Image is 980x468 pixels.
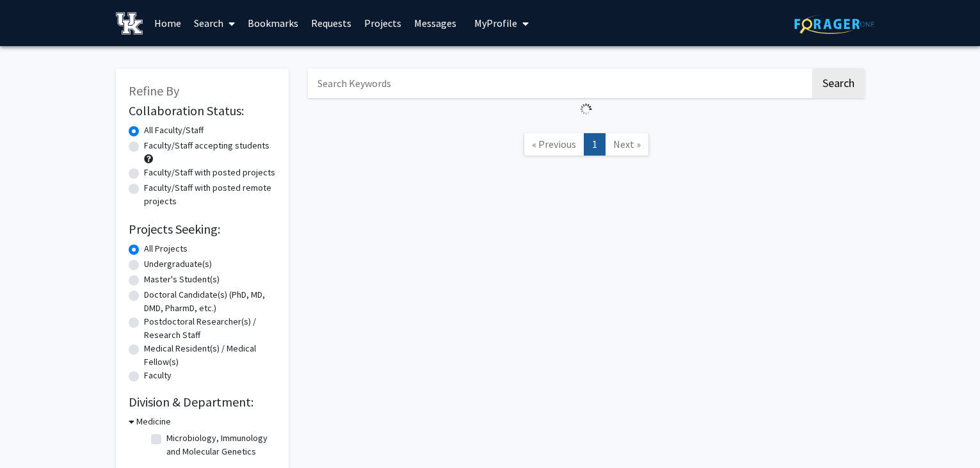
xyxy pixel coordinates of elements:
[144,242,188,255] label: All Projects
[605,133,649,156] a: Next Page
[144,369,172,382] label: Faculty
[129,222,276,237] h2: Projects Seeking:
[308,120,865,172] nav: Page navigation
[144,166,275,179] label: Faculty/Staff with posted projects
[116,12,143,35] img: University of Kentucky Logo
[144,273,220,286] label: Master's Student(s)
[308,69,810,98] input: Search Keywords
[524,133,584,156] a: Previous Page
[794,14,874,34] img: ForagerOne Logo
[129,83,179,99] span: Refine By
[241,1,305,45] a: Bookmarks
[144,288,276,315] label: Doctoral Candidate(s) (PhD, MD, DMD, PharmD, etc.)
[144,139,269,152] label: Faculty/Staff accepting students
[532,138,576,150] span: « Previous
[148,1,188,45] a: Home
[408,1,463,45] a: Messages
[305,1,358,45] a: Requests
[144,315,276,342] label: Postdoctoral Researcher(s) / Research Staff
[144,257,212,271] label: Undergraduate(s)
[166,432,273,458] label: Microbiology, Immunology and Molecular Genetics
[136,415,171,428] h3: Medicine
[812,69,865,98] button: Search
[129,103,276,118] h2: Collaboration Status:
[584,133,606,156] a: 1
[613,138,641,150] span: Next »
[144,124,204,137] label: All Faculty/Staff
[188,1,241,45] a: Search
[144,342,276,369] label: Medical Resident(s) / Medical Fellow(s)
[575,98,597,120] img: Loading
[474,17,517,29] span: My Profile
[129,394,276,410] h2: Division & Department:
[358,1,408,45] a: Projects
[144,181,276,208] label: Faculty/Staff with posted remote projects
[10,410,54,458] iframe: Chat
